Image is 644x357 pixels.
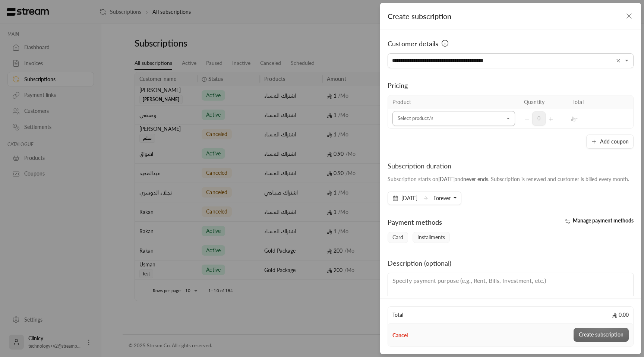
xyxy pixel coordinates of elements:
[433,195,451,201] span: Forever
[388,12,451,20] span: Create subscription
[401,195,417,202] span: [DATE]
[388,80,634,91] div: Pricing
[532,111,546,126] span: 0
[388,161,629,171] div: Subscription duration
[622,56,631,65] button: Open
[612,311,629,319] span: 0.00
[413,232,450,243] span: Installments
[568,109,616,128] td: -
[438,176,455,182] span: [DATE]
[392,311,403,319] span: Total
[520,95,568,109] th: Quantity
[388,232,408,243] span: Card
[388,95,634,129] table: Selected Products
[388,258,451,268] div: Description (optional)
[586,135,634,149] button: Add coupon
[388,95,520,109] th: Product
[388,176,629,183] div: Subscription starts on and . Subscription is renewed and customer is billed every month.
[388,38,438,49] span: Customer details
[463,176,488,182] span: never ends
[388,218,442,226] span: Payment methods
[573,217,634,224] span: Manage payment methods
[504,114,513,123] button: Open
[568,95,616,109] th: Total
[614,56,623,65] button: Clear
[392,332,408,339] button: Cancel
